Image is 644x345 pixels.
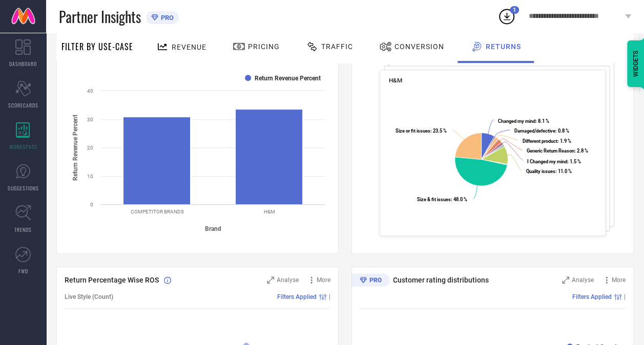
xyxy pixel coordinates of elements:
div: Open download list [497,7,516,26]
tspan: Size & fit issues [417,196,451,202]
text: : 8.1 % [497,118,549,123]
span: Returns [486,42,521,51]
span: DASHBOARD [9,60,37,68]
text: COMPETITOR BRANDS [131,209,184,214]
span: More [612,276,626,284]
span: H&M [389,77,402,84]
text: : 48.0 % [417,196,467,202]
div: Premium [351,273,389,289]
span: Conversion [394,42,444,51]
tspan: Generic Return Reason [526,148,574,154]
span: FWD [18,267,28,275]
text: 10 [87,174,93,179]
span: Traffic [321,42,353,51]
span: WORKSPACE [9,143,37,150]
text: H&M [264,209,275,214]
span: More [317,276,330,284]
text: : 2.8 % [526,148,588,154]
text: 40 [87,88,93,94]
text: : 1.5 % [527,158,581,164]
tspan: Brand [205,225,221,232]
span: Analyse [277,276,299,284]
text: : 11.0 % [526,168,572,174]
text: : 23.5 % [396,128,447,134]
text: : 1.9 % [523,138,571,144]
span: TRENDS [14,226,32,233]
span: 1 [513,7,516,13]
span: Filters Applied [277,293,317,300]
span: Analyse [572,276,594,284]
span: | [624,293,626,300]
tspan: I Changed my mind [527,158,567,164]
tspan: Changed my mind [497,118,535,123]
tspan: Damaged/defective [514,128,555,134]
text: 30 [87,117,93,122]
tspan: Return Revenue Percent [72,114,79,180]
span: Filter By Use-Case [61,40,133,53]
span: Customer rating distributions [393,276,489,284]
span: | [329,293,330,300]
span: Pricing [248,42,280,51]
text: : 0.8 % [514,128,569,134]
span: PRO [158,14,174,21]
svg: Zoom [562,276,569,284]
tspan: Different product [523,138,557,144]
text: 20 [87,145,93,150]
span: Partner Insights [59,6,141,27]
tspan: Quality issues [526,168,555,174]
text: Return Revenue Percent [255,75,321,82]
text: 0 [90,202,93,207]
span: Revenue [172,43,206,51]
tspan: Size or fit issues [396,128,430,134]
svg: Zoom [267,276,274,284]
span: SUGGESTIONS [8,184,39,192]
span: SCORECARDS [8,101,38,109]
span: Live Style (Count) [65,293,113,300]
span: Filters Applied [572,293,612,300]
span: Return Percentage Wise ROS [65,276,159,284]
